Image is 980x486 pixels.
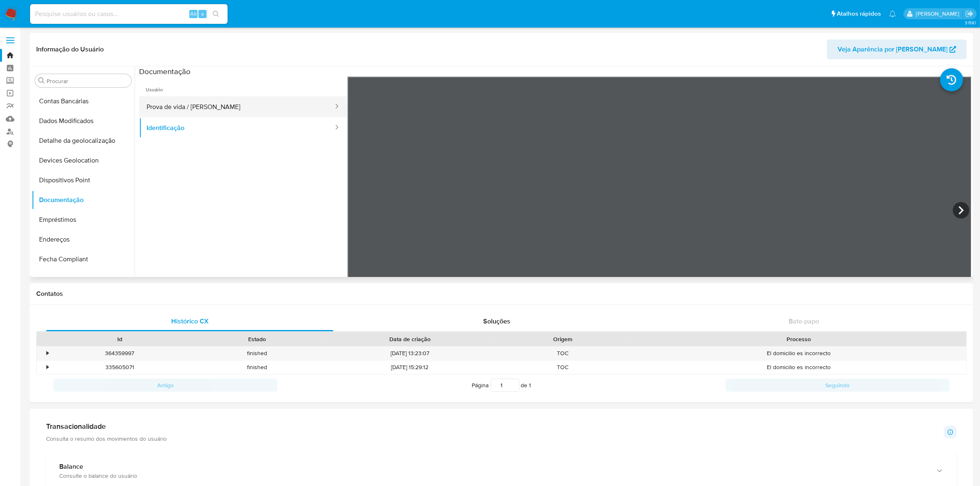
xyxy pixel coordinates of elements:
button: Documentação [32,190,135,210]
button: search-icon [207,8,224,20]
h1: Contatos [36,290,967,298]
div: Processo [637,335,961,343]
div: TOC [494,346,631,360]
input: Pesquise usuários ou casos... [30,9,228,19]
div: finished [188,360,325,374]
button: Detalhe da geolocalização [32,131,135,151]
span: Bate-papo [789,316,819,326]
button: Dados Modificados [32,111,135,131]
a: Notificações [889,10,896,17]
button: Endereços [32,230,135,249]
div: finished [188,346,325,360]
h1: Informação do Usuário [36,45,104,53]
div: TOC [494,360,631,374]
div: • [47,349,49,357]
div: • [47,363,49,371]
div: Id [57,335,182,343]
div: Origem [500,335,626,343]
div: El domicilio es incorrecto [631,346,966,360]
span: Soluções [483,316,510,326]
button: Empréstimos [32,210,135,230]
input: Procurar [47,77,128,85]
button: Fecha Compliant [32,249,135,269]
a: Sair [965,9,974,18]
button: Dispositivos Point [32,170,135,190]
div: 335605071 [51,360,188,374]
span: s [201,10,204,18]
button: Contas Bancárias [32,91,135,111]
button: Devices Geolocation [32,151,135,170]
button: Seguindo [726,379,950,392]
div: [DATE] 15:29:12 [326,360,494,374]
button: Antigo [54,379,277,392]
button: Financiamento de Veículos [32,269,135,289]
button: Veja Aparência por [PERSON_NAME] [827,40,967,59]
button: Procurar [38,77,45,84]
span: 1 [529,381,531,389]
div: 364359997 [51,346,188,360]
span: Histórico CX [171,316,209,326]
span: Veja Aparência por [PERSON_NAME] [838,40,947,59]
div: [DATE] 13:23:07 [326,346,494,360]
span: Página de [472,379,531,392]
span: Atalhos rápidos [837,9,881,18]
div: Estado [194,335,319,343]
span: Alt [190,10,197,18]
div: Data de criação [331,335,489,343]
p: laisa.felismino@mercadolivre.com [916,10,962,18]
div: El domicilio es incorrecto [631,360,966,374]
